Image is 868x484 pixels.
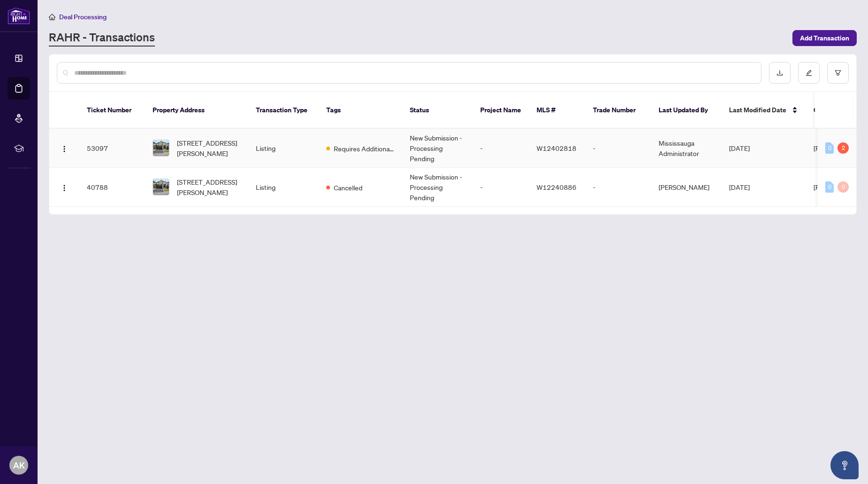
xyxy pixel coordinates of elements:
[729,144,750,152] span: [DATE]
[334,182,362,193] span: Cancelled
[827,62,849,84] button: filter
[8,7,30,24] img: logo
[319,92,402,129] th: Tags
[473,168,529,207] td: -
[402,168,473,207] td: New Submission - Processing Pending
[651,168,722,207] td: [PERSON_NAME]
[248,168,319,207] td: Listing
[537,144,576,152] span: W12402818
[769,62,791,84] button: download
[835,70,841,76] span: filter
[57,180,72,195] button: Logo
[248,92,319,129] th: Transaction Type
[825,181,834,193] div: 0
[145,92,248,129] th: Property Address
[473,129,529,168] td: -
[177,177,241,197] span: [STREET_ADDRESS][PERSON_NAME]
[825,142,834,154] div: 0
[61,184,68,192] img: Logo
[537,183,576,191] span: W12240886
[402,92,473,129] th: Status
[57,141,72,156] button: Logo
[61,145,68,153] img: Logo
[79,129,145,168] td: 53097
[153,140,169,156] img: thumbnail-img
[837,142,849,154] div: 2
[837,181,849,193] div: 0
[814,144,864,152] span: [PERSON_NAME]
[806,70,812,76] span: edit
[830,451,859,479] button: Open asap
[651,129,722,168] td: Mississauga Administrator
[402,129,473,168] td: New Submission - Processing Pending
[334,143,395,154] span: Requires Additional Docs
[729,105,786,115] span: Last Modified Date
[13,459,25,472] span: AK
[585,92,651,129] th: Trade Number
[473,92,529,129] th: Project Name
[79,168,145,207] td: 40788
[59,13,107,21] span: Deal Processing
[153,179,169,195] img: thumbnail-img
[792,30,857,46] button: Add Transaction
[651,92,722,129] th: Last Updated By
[529,92,585,129] th: MLS #
[585,168,651,207] td: -
[800,31,849,46] span: Add Transaction
[49,30,155,47] a: RAHR - Transactions
[177,138,241,158] span: [STREET_ADDRESS][PERSON_NAME]
[722,92,806,129] th: Last Modified Date
[585,129,651,168] td: -
[729,183,750,191] span: [DATE]
[776,70,783,76] span: download
[814,183,864,191] span: [PERSON_NAME]
[248,129,319,168] td: Listing
[806,92,862,129] th: Created By
[79,92,145,129] th: Ticket Number
[798,62,820,84] button: edit
[49,14,55,20] span: home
